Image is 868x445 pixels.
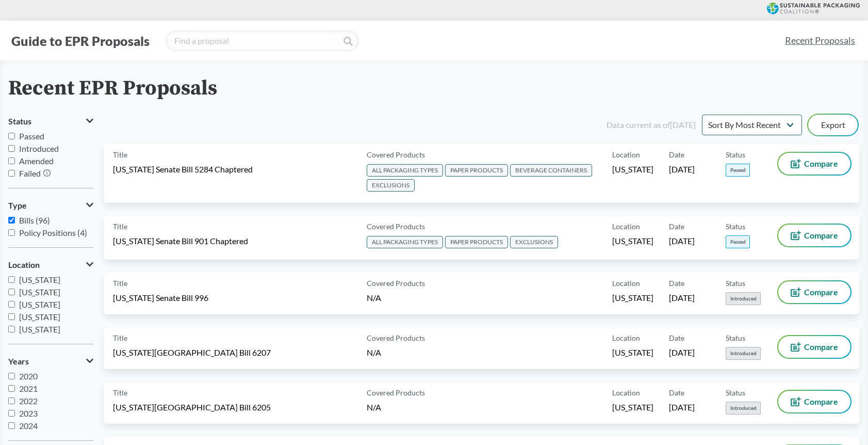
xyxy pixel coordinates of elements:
span: Compare [804,160,838,168]
span: Covered Products [367,387,425,398]
span: EXCLUSIONS [510,236,558,248]
span: Passed [726,164,750,177]
span: Amended [19,156,54,166]
span: Passed [19,131,44,141]
span: Covered Products [367,332,425,343]
span: [US_STATE][GEOGRAPHIC_DATA] Bill 6207 [113,347,271,358]
button: Compare [778,281,850,303]
input: Bills (96) [8,217,15,224]
button: Export [808,115,858,135]
span: [US_STATE] Senate Bill 996 [113,292,208,304]
span: Date [669,221,684,232]
input: Introduced [8,145,15,152]
span: Type [8,201,27,210]
span: 2021 [19,384,38,393]
span: N/A [367,347,381,357]
input: [US_STATE] [8,289,15,295]
span: [US_STATE] [612,347,653,358]
span: [DATE] [669,292,695,304]
span: Status [726,278,745,289]
span: [US_STATE] [19,287,60,297]
button: Compare [778,153,850,174]
span: Date [669,332,684,343]
button: Compare [778,225,850,246]
input: 2024 [8,422,15,429]
span: 2023 [19,408,38,418]
span: Compare [804,231,838,240]
input: 2022 [8,398,15,404]
input: Failed [8,170,15,177]
span: Location [612,332,640,343]
span: BEVERAGE CONTAINERS [510,164,592,177]
span: [US_STATE] [612,235,653,247]
span: Location [612,149,640,160]
span: Status [8,117,31,126]
span: [DATE] [669,164,695,175]
span: Status [726,149,745,160]
input: [US_STATE] [8,313,15,320]
span: Location [612,387,640,398]
span: [US_STATE] [19,324,60,334]
span: Introduced [726,347,761,360]
span: Bills (96) [19,215,50,225]
span: Title [113,332,127,343]
span: Title [113,278,127,289]
span: N/A [367,293,381,303]
span: [US_STATE] [612,402,653,413]
span: Failed [19,168,41,178]
span: Status [726,387,745,398]
span: Status [726,221,745,232]
span: Policy Positions (4) [19,228,87,237]
span: [US_STATE] [19,275,60,284]
span: Introduced [726,292,761,305]
span: ALL PACKAGING TYPES [367,236,443,248]
button: Compare [778,336,850,358]
span: Covered Products [367,149,425,160]
span: Location [8,260,40,269]
span: Date [669,278,684,289]
input: 2021 [8,385,15,392]
input: [US_STATE] [8,276,15,283]
span: PAPER PRODUCTS [445,236,508,248]
button: Compare [778,391,850,412]
input: [US_STATE] [8,326,15,332]
button: Location [8,256,93,274]
input: Amended [8,157,15,164]
span: Location [612,221,640,232]
input: Policy Positions (4) [8,229,15,236]
span: Title [113,387,127,398]
span: Date [669,387,684,398]
span: [DATE] [669,402,695,413]
span: Compare [804,343,838,351]
span: 2020 [19,371,38,381]
span: [US_STATE] [19,312,60,322]
button: Type [8,197,93,214]
input: Find a proposal [166,30,359,51]
span: PAPER PRODUCTS [445,164,508,177]
span: [US_STATE] Senate Bill 5284 Chaptered [113,164,253,175]
h2: Recent EPR Proposals [8,77,217,100]
span: Passed [726,235,750,248]
span: [US_STATE] [612,292,653,304]
span: Introduced [19,144,59,153]
button: Guide to EPR Proposals [8,33,153,49]
span: [US_STATE] Senate Bill 901 Chaptered [113,235,248,247]
button: Status [8,113,93,130]
span: Status [726,332,745,343]
span: N/A [367,402,381,412]
button: Years [8,353,93,370]
span: Years [8,357,29,366]
input: [US_STATE] [8,301,15,308]
span: [US_STATE] [19,299,60,309]
input: 2023 [8,410,15,417]
span: 2024 [19,421,38,431]
span: 2022 [19,396,38,406]
input: Passed [8,133,15,139]
span: Location [612,278,640,289]
span: Covered Products [367,278,425,289]
span: Compare [804,398,838,406]
input: 2020 [8,373,15,379]
span: Introduced [726,402,761,415]
span: [US_STATE][GEOGRAPHIC_DATA] Bill 6205 [113,402,271,413]
span: ALL PACKAGING TYPES [367,164,443,177]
